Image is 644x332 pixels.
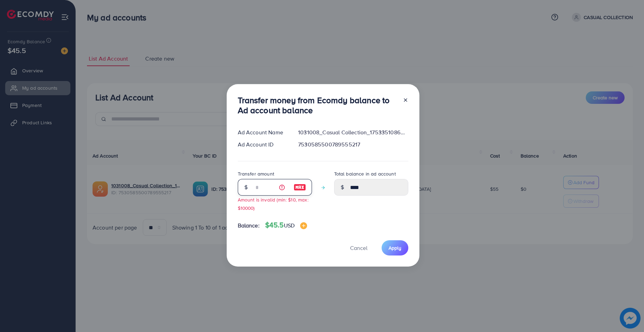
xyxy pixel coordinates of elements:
label: Total balance in ad account [334,170,396,177]
span: Apply [389,244,401,251]
h3: Transfer money from Ecomdy balance to Ad account balance [238,95,397,115]
small: Amount is invalid (min: $10, max: $10000) [238,196,308,211]
span: Balance: [238,222,260,230]
div: 1031008_Casual Collection_1753351086645 [293,128,414,136]
h4: $45.5 [265,221,307,230]
button: Cancel [341,240,376,255]
span: Cancel [350,244,367,252]
span: USD [284,222,295,229]
div: Ad Account ID [232,141,293,149]
div: 7530585500789555217 [293,141,414,149]
img: image [300,222,307,229]
img: image [294,183,306,191]
div: Ad Account Name [232,128,293,136]
label: Transfer amount [238,170,274,177]
button: Apply [382,240,408,255]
